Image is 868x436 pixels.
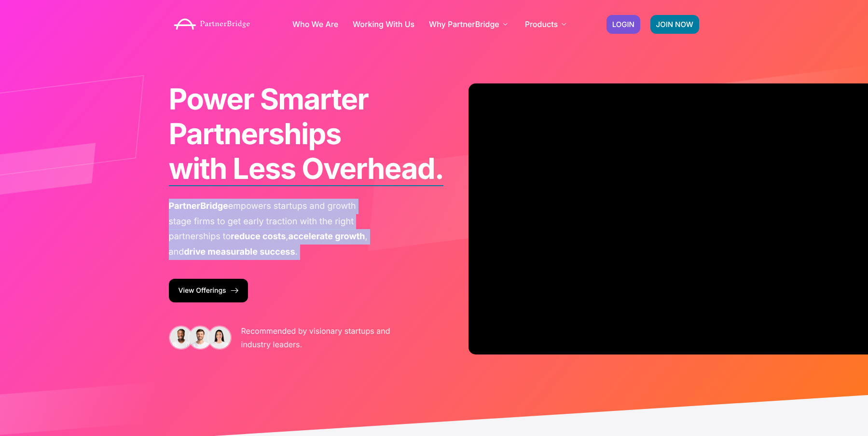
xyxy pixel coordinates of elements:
[286,232,288,242] span: ,
[525,20,569,28] a: Products
[656,21,693,28] span: JOIN NOW
[650,15,699,34] a: JOIN NOW
[169,82,369,151] span: Power Smarter Partnerships
[169,279,248,302] a: View Offerings
[612,21,634,28] span: LOGIN
[241,324,392,351] p: Recommended by visionary startups and industry leaders.
[231,232,286,242] span: reduce costs
[179,287,226,294] span: View Offerings
[169,201,228,211] span: PartnerBridge
[606,15,640,34] a: LOGIN
[169,232,368,257] span: , and
[429,20,510,28] a: Why PartnerBridge
[169,151,444,186] b: with Less Overhead.
[292,20,338,28] a: Who We Are
[295,247,298,257] span: .
[169,201,356,242] span: empowers startups and growth stage firms to get early traction with the right partnerships to
[353,20,414,28] a: Working With Us
[288,232,365,242] span: accelerate growth
[184,247,295,257] span: drive measurable success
